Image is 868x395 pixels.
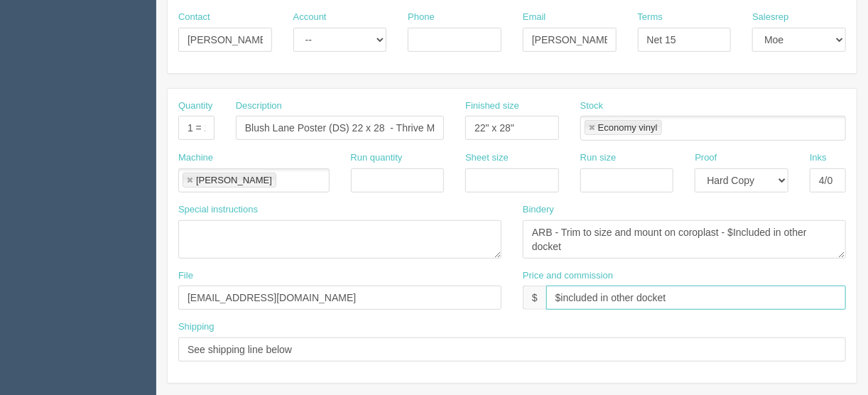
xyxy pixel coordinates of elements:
[752,11,788,24] label: Salesrep
[465,151,509,165] label: Sheet size
[580,151,617,165] label: Run size
[523,203,554,217] label: Bindery
[178,151,213,165] label: Machine
[178,99,212,113] label: Quantity
[351,151,403,165] label: Run quantity
[196,175,272,185] div: [PERSON_NAME]
[178,11,210,24] label: Contact
[523,269,613,283] label: Price and commission
[598,123,658,132] div: Economy vinyl
[523,286,546,310] div: $
[408,11,435,24] label: Phone
[810,151,827,165] label: Inks
[178,203,258,217] label: Special instructions
[465,99,519,113] label: Finished size
[236,99,282,113] label: Description
[580,99,604,113] label: Stock
[178,269,193,283] label: File
[523,220,846,259] textarea: ARB - Trim to size and mount on coroplast - $Included in other docket
[178,320,215,334] label: Shipping
[293,11,327,24] label: Account
[695,151,717,165] label: Proof
[523,11,546,24] label: Email
[638,11,663,24] label: Terms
